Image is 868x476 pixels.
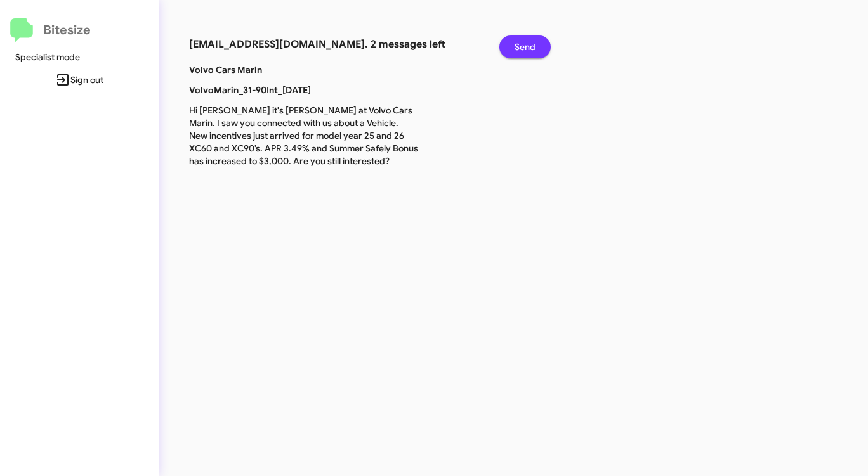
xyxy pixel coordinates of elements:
span: Sign out [10,68,148,91]
button: Send [499,35,551,58]
h3: [EMAIL_ADDRESS][DOMAIN_NAME]. 2 messages left [189,35,480,53]
b: VolvoMarin_31-90Int_[DATE] [189,84,311,96]
a: Bitesize [10,18,91,42]
b: Volvo Cars Marin [189,64,262,75]
span: Send [515,35,536,58]
p: Hi [PERSON_NAME] it's [PERSON_NAME] at Volvo Cars Marin. I saw you connected with us about a Vehi... [180,104,428,167]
